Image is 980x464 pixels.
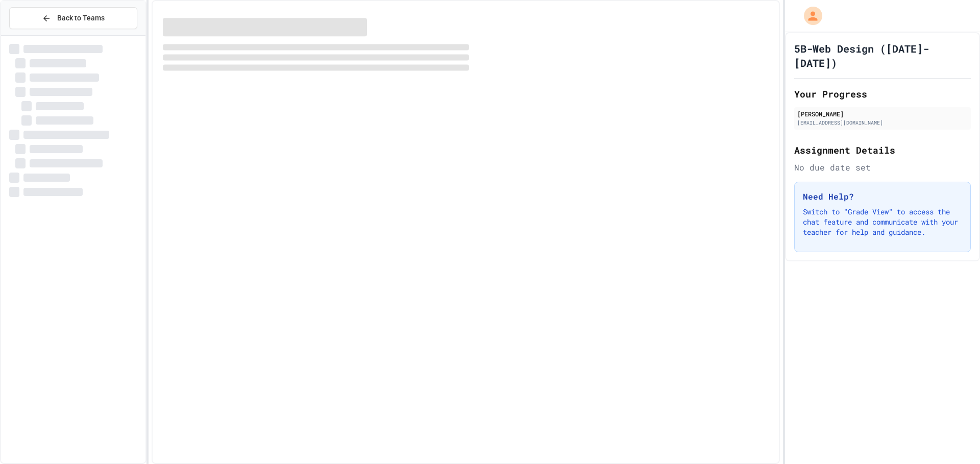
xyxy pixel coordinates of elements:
[794,161,971,174] div: No due date set
[794,143,971,157] h2: Assignment Details
[797,119,968,127] div: [EMAIL_ADDRESS][DOMAIN_NAME]
[794,41,971,70] h1: 5B-Web Design ([DATE]-[DATE])
[793,4,825,28] div: My Account
[9,7,137,29] button: Back to Teams
[803,207,962,237] p: Switch to "Grade View" to access the chat feature and communicate with your teacher for help and ...
[57,13,105,23] span: Back to Teams
[797,109,968,118] div: [PERSON_NAME]
[803,190,962,203] h3: Need Help?
[794,87,971,101] h2: Your Progress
